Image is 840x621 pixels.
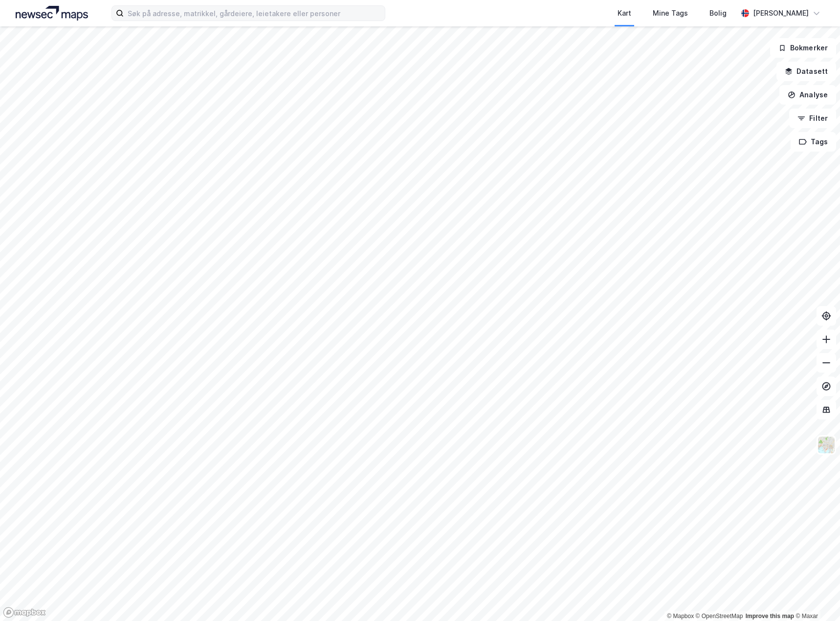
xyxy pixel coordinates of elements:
[709,7,727,19] div: Bolig
[653,7,688,19] div: Mine Tags
[696,613,743,620] a: OpenStreetMap
[16,6,88,21] img: logo.a4113a55bc3d86da70a041830d287a7e.svg
[618,7,631,19] div: Kart
[3,607,46,618] a: Mapbox homepage
[791,132,836,152] button: Tags
[776,62,836,81] button: Datasett
[789,109,836,128] button: Filter
[746,613,794,620] a: Improve this map
[791,574,840,621] div: Kontrollprogram for chat
[779,85,836,105] button: Analyse
[791,574,840,621] iframe: Chat Widget
[667,613,694,620] a: Mapbox
[124,6,385,21] input: Søk på adresse, matrikkel, gårdeiere, leietakere eller personer
[770,38,836,58] button: Bokmerker
[753,7,809,19] div: [PERSON_NAME]
[817,436,836,454] img: Z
